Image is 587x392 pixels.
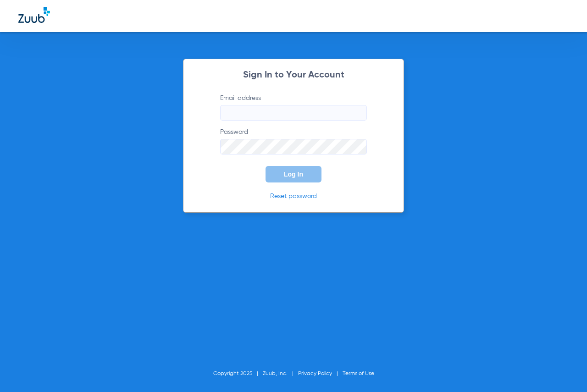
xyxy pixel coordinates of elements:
[220,139,367,155] input: Password
[206,71,381,80] h2: Sign In to Your Account
[220,127,367,155] label: Password
[263,369,298,378] li: Zuub, Inc.
[220,94,367,121] label: Email address
[18,7,50,23] img: Zuub Logo
[213,369,263,378] li: Copyright 2025
[298,371,332,376] a: Privacy Policy
[284,171,303,178] span: Log In
[266,166,321,182] button: Log In
[220,105,367,121] input: Email address
[270,193,317,199] a: Reset password
[343,371,374,376] a: Terms of Use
